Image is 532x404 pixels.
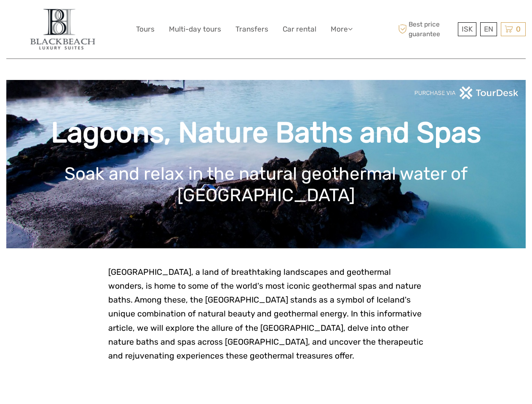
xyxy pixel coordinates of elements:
[108,267,423,361] span: [GEOGRAPHIC_DATA], a land of breathtaking landscapes and geothermal wonders, is home to some of t...
[515,25,522,33] span: 0
[19,163,513,206] h1: Soak and relax in the natural geothermal water of [GEOGRAPHIC_DATA]
[331,23,353,35] a: More
[19,116,513,150] h1: Lagoons, Nature Baths and Spas
[396,20,456,38] span: Best price guarantee
[169,23,221,35] a: Multi-day tours
[462,25,473,33] span: ISK
[136,23,155,35] a: Tours
[283,23,316,35] a: Car rental
[414,86,519,99] img: PurchaseViaTourDeskwhite.png
[480,22,497,36] div: EN
[26,6,99,52] img: 821-d0172702-669c-46bc-8e7c-1716aae4eeb1_logo_big.jpg
[235,23,268,35] a: Transfers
